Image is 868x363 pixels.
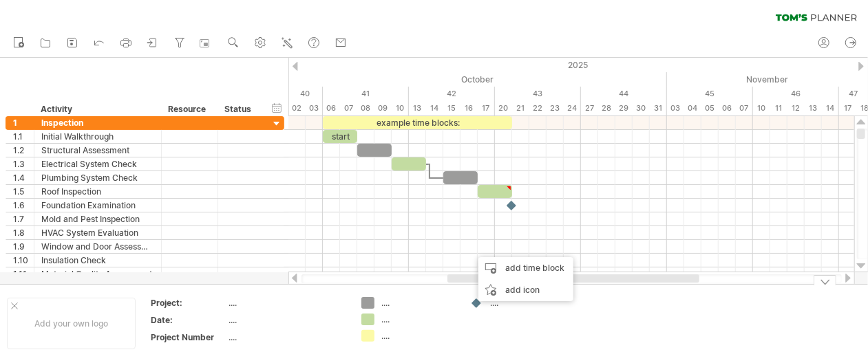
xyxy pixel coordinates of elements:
[7,298,136,349] div: Add your own logo
[770,101,787,115] div: Tuesday, 11 November 2025
[822,101,839,115] div: Friday, 14 November 2025
[151,314,226,326] div: Date:
[13,199,34,212] div: 1.6
[529,101,547,115] div: Wednesday, 22 October 2025
[381,313,456,325] div: ....
[41,102,154,116] div: Activity
[13,157,34,170] div: 1.3
[151,331,226,343] div: Project Number
[547,101,564,115] div: Thursday, 23 October 2025
[684,101,701,115] div: Tuesday, 4 November 2025
[814,275,836,285] div: hide legend
[306,101,323,115] div: Friday, 3 October 2025
[426,101,443,115] div: Tuesday, 14 October 2025
[381,297,456,309] div: ....
[13,116,34,129] div: 1
[41,144,154,157] div: Structural Assessment
[381,330,456,342] div: ....
[598,101,615,115] div: Tuesday, 28 October 2025
[41,267,154,280] div: Material Quality Assessment
[719,101,736,115] div: Thursday, 6 November 2025
[288,101,306,115] div: Thursday, 2 October 2025
[701,101,719,115] div: Wednesday, 5 November 2025
[224,102,255,116] div: Status
[41,116,154,129] div: Inspection
[443,101,461,115] div: Wednesday, 15 October 2025
[805,101,822,115] div: Thursday, 13 November 2025
[323,130,357,143] div: start
[409,87,495,101] div: 42
[168,102,210,116] div: Resource
[13,226,34,239] div: 1.8
[495,101,512,115] div: Monday, 20 October 2025
[271,72,667,87] div: October 2025
[13,144,34,157] div: 1.2
[581,101,598,115] div: Monday, 27 October 2025
[650,101,667,115] div: Friday, 31 October 2025
[581,87,667,101] div: 44
[151,297,226,309] div: Project:
[736,101,753,115] div: Friday, 7 November 2025
[323,116,512,129] div: example time blocks:
[229,314,345,326] div: ....
[340,101,357,115] div: Tuesday, 7 October 2025
[41,254,154,267] div: Insulation Check
[41,130,154,143] div: Initial Walkthrough
[392,101,409,115] div: Friday, 10 October 2025
[753,87,839,101] div: 46
[667,101,684,115] div: Monday, 3 November 2025
[409,101,426,115] div: Monday, 13 October 2025
[13,185,34,198] div: 1.5
[41,157,154,170] div: Electrical System Check
[41,199,154,212] div: Foundation Examination
[41,212,154,225] div: Mold and Pest Inspection
[787,101,805,115] div: Wednesday, 12 November 2025
[41,171,154,184] div: Plumbing System Check
[564,101,581,115] div: Friday, 24 October 2025
[490,297,565,309] div: ....
[839,101,856,115] div: Monday, 17 November 2025
[667,87,753,101] div: 45
[229,297,345,309] div: ....
[478,279,573,301] div: add icon
[753,101,770,115] div: Monday, 10 November 2025
[229,331,345,343] div: ....
[13,267,34,280] div: 1.11
[41,226,154,239] div: HVAC System Evaluation
[13,240,34,253] div: 1.9
[374,101,392,115] div: Thursday, 9 October 2025
[633,101,650,115] div: Thursday, 30 October 2025
[13,254,34,267] div: 1.10
[357,101,374,115] div: Wednesday, 8 October 2025
[478,257,573,279] div: add time block
[461,101,478,115] div: Thursday, 16 October 2025
[13,212,34,225] div: 1.7
[41,240,154,253] div: Window and Door Assessment
[323,87,409,101] div: 41
[41,185,154,198] div: Roof Inspection
[13,171,34,184] div: 1.4
[495,87,581,101] div: 43
[478,101,495,115] div: Friday, 17 October 2025
[512,101,529,115] div: Tuesday, 21 October 2025
[323,101,340,115] div: Monday, 6 October 2025
[13,130,34,143] div: 1.1
[615,101,633,115] div: Wednesday, 29 October 2025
